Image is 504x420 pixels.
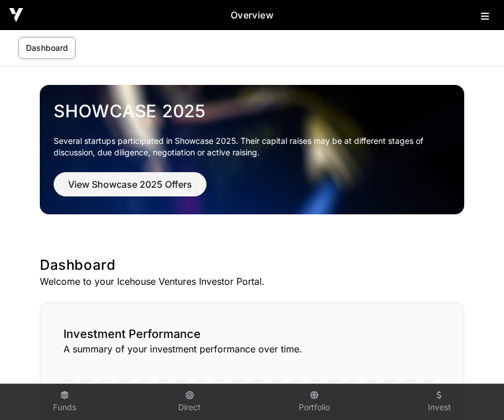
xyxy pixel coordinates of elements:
[54,101,450,121] a: Showcase 2025
[68,177,192,191] span: View Showcase 2025 Offers
[9,8,23,22] img: Icehouse Ventures Logo
[257,386,373,418] a: Portfolio
[382,386,498,418] a: Invest
[54,135,441,158] p: Several startups participated in Showcase 2025. Their capital raises may be at different stages o...
[7,386,123,418] a: Funds
[40,85,464,214] img: Showcase 2025
[54,172,206,196] button: View Showcase 2025 Offers
[132,386,248,418] a: Direct
[23,8,481,22] h2: Overview
[40,256,464,274] h1: Dashboard
[63,342,441,356] p: A summary of your investment performance over time.
[18,37,76,59] a: Dashboard
[54,184,206,195] a: View Showcase 2025 Offers
[446,365,504,420] iframe: Chat Widget
[63,326,441,342] h2: Investment Performance
[40,274,464,288] p: Welcome to your Icehouse Ventures Investor Portal.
